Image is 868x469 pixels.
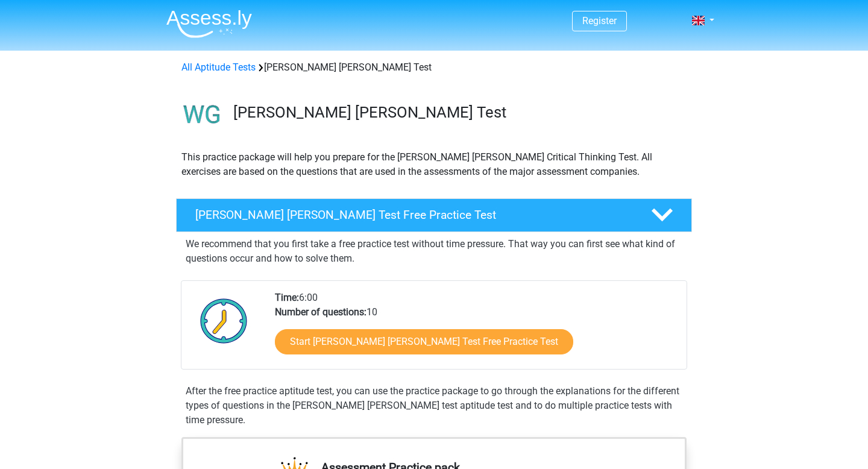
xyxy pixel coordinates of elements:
h4: [PERSON_NAME] [PERSON_NAME] Test Free Practice Test [195,208,632,222]
h3: [PERSON_NAME] [PERSON_NAME] Test [233,103,682,122]
p: This practice package will help you prepare for the [PERSON_NAME] [PERSON_NAME] Critical Thinking... [181,150,687,179]
b: Number of questions: [275,306,366,318]
img: Clock [193,291,254,351]
a: [PERSON_NAME] [PERSON_NAME] Test Free Practice Test [171,198,697,232]
a: All Aptitude Tests [181,61,256,73]
b: Time: [275,292,299,303]
a: Start [PERSON_NAME] [PERSON_NAME] Test Free Practice Test [275,329,573,354]
div: After the free practice aptitude test, you can use the practice package to go through the explana... [181,384,687,427]
div: 6:00 10 [266,291,686,369]
a: Register [582,15,617,27]
p: We recommend that you first take a free practice test without time pressure. That way you can fir... [186,237,682,266]
img: watson glaser test [177,89,228,140]
div: [PERSON_NAME] [PERSON_NAME] Test [177,60,691,75]
img: Assessly [166,10,252,38]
